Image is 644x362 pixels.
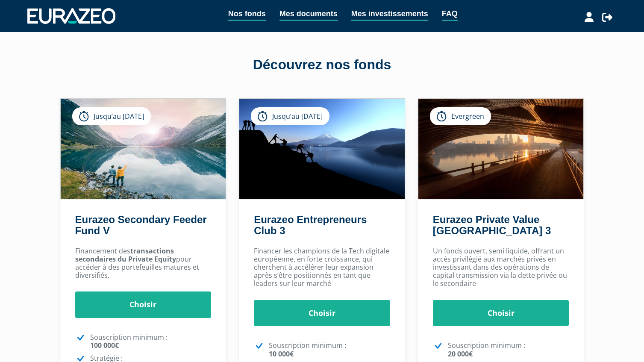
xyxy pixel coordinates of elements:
div: Jusqu’au [DATE] [251,107,329,125]
a: Eurazeo Private Value [GEOGRAPHIC_DATA] 3 [433,214,551,236]
a: Nos fonds [228,8,266,21]
p: Financement des pour accéder à des portefeuilles matures et diversifiés. [75,247,212,280]
a: Choisir [433,300,569,327]
div: Découvrez nos fonds [79,55,566,75]
strong: 10 000€ [269,349,294,359]
img: 1732889491-logotype_eurazeo_blanc_rvb.png [27,8,115,24]
p: Financer les champions de la Tech digitale européenne, en forte croissance, qui cherchent à accél... [254,247,390,288]
div: Jusqu’au [DATE] [72,107,151,125]
div: Evergreen [430,107,491,125]
strong: 100 000€ [90,341,119,350]
img: Eurazeo Private Value Europe 3 [418,99,584,199]
p: Souscription minimum : [269,341,390,358]
strong: 20 000€ [448,349,473,359]
p: Un fonds ouvert, semi liquide, offrant un accès privilégié aux marchés privés en investissant dan... [433,247,569,288]
img: Eurazeo Secondary Feeder Fund V [61,99,226,199]
a: Choisir [254,300,390,327]
p: Souscription minimum : [90,333,212,350]
strong: transactions secondaires du Private Equity [75,246,176,264]
a: Choisir [75,291,212,318]
a: Mes investissements [351,8,428,21]
a: FAQ [442,8,458,21]
a: Mes documents [279,8,338,21]
a: Eurazeo Entrepreneurs Club 3 [254,214,367,236]
p: Souscription minimum : [448,341,569,358]
img: Eurazeo Entrepreneurs Club 3 [239,99,405,199]
a: Eurazeo Secondary Feeder Fund V [75,214,207,236]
